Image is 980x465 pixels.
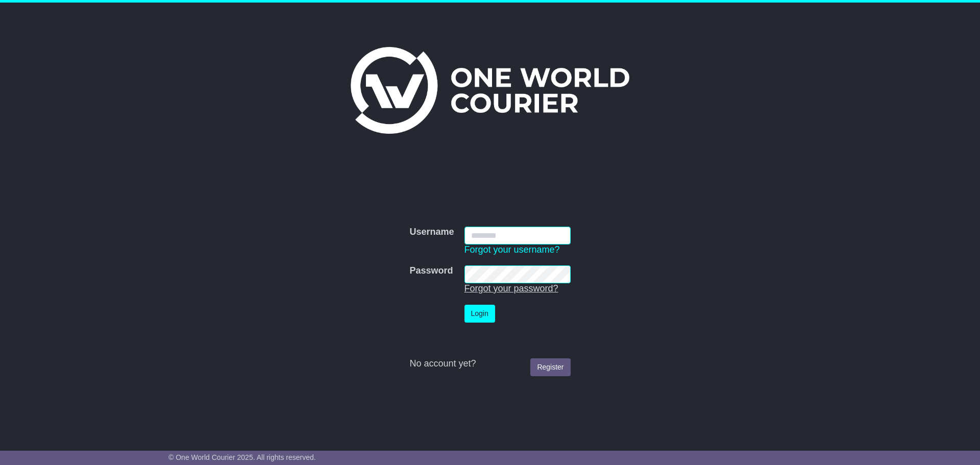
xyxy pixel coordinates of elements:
[168,453,316,461] span: © One World Courier 2025. All rights reserved.
[464,305,495,323] button: Login
[409,227,454,238] label: Username
[351,47,629,134] img: One World
[464,244,560,255] a: Forgot your username?
[409,358,570,370] div: No account yet?
[530,358,570,376] a: Register
[409,265,453,277] label: Password
[464,283,558,293] a: Forgot your password?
